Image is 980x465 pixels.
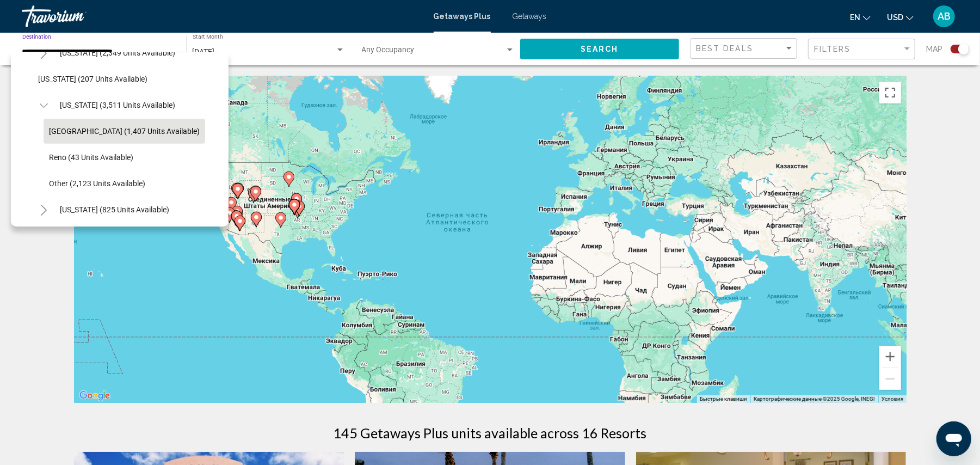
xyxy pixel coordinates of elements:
span: [US_STATE] (207 units available) [38,75,147,83]
span: [GEOGRAPHIC_DATA] (1,407 units available) [49,127,200,136]
button: Toggle Nevada (3,511 units available) [33,94,54,116]
button: Уменьшить [879,368,901,390]
button: Change currency [887,9,914,25]
button: [US_STATE] (825 units available) [54,197,175,222]
button: Other (2,123 units available) [44,171,151,196]
button: [US_STATE] (207 units available) [33,66,153,91]
img: Google [77,389,113,403]
button: Включить полноэкранный режим [879,82,901,103]
iframe: Кнопка запуска окна обмена сообщениями [936,421,971,456]
button: [US_STATE] (2,349 units available) [54,40,181,65]
button: Search [520,39,679,59]
button: Toggle New Hampshire (825 units available) [33,199,54,221]
button: Быстрые клавиши [700,395,747,403]
span: [US_STATE] (825 units available) [60,205,169,214]
a: Travorium [22,5,423,27]
span: en [850,13,860,22]
button: Toggle Missouri (2,349 units available) [33,42,54,64]
button: [US_STATE] (3,511 units available) [54,93,181,118]
span: USD [887,13,903,22]
span: [US_STATE] (3,511 units available) [60,101,175,109]
span: Map [926,41,942,57]
span: Картографические данные ©2025 Google, INEGI [754,396,875,402]
button: User Menu [930,5,958,28]
span: Search [581,45,619,54]
a: Открыть эту область в Google Картах (в новом окне) [77,389,113,403]
a: Getaways [513,12,547,21]
span: AB [938,11,951,22]
button: Reno (43 units available) [44,145,139,170]
a: Условия [882,396,903,402]
button: Change language [850,9,871,25]
span: Filters [814,45,851,53]
button: Увеличить [879,346,901,368]
mat-select: Sort by [696,44,794,53]
span: Reno (43 units available) [49,153,133,162]
button: [GEOGRAPHIC_DATA] (1,407 units available) [44,119,205,144]
button: Filter [808,38,915,60]
h1: 145 Getaways Plus units available across 16 Resorts [334,425,647,441]
span: [US_STATE] (2,349 units available) [60,48,175,57]
span: Other (2,123 units available) [49,179,145,188]
a: Getaways Plus [434,12,491,21]
span: Best Deals [696,44,753,53]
